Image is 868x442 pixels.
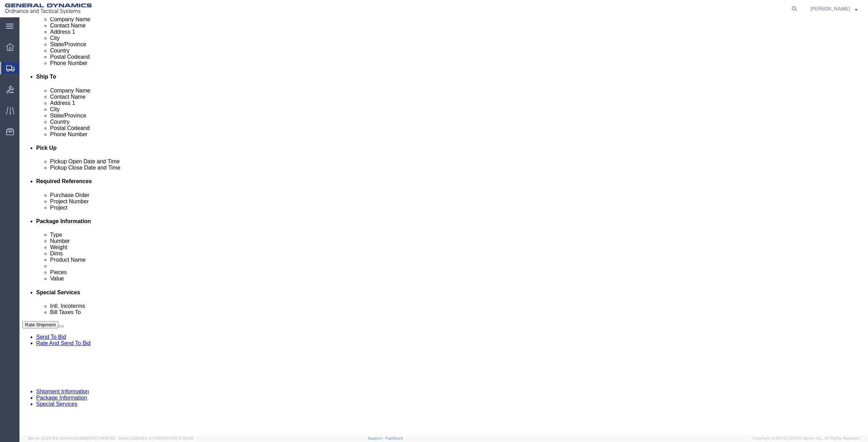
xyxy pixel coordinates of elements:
a: Feedback [385,436,403,440]
img: logo [5,3,92,14]
button: [PERSON_NAME] [810,5,858,13]
span: [DATE] 10:20:09 [165,436,193,440]
iframe: FS Legacy Container [19,17,868,435]
span: Copyright © [DATE]-[DATE] Agistix Inc., All Rights Reserved [753,435,860,441]
span: Server: 2025.18.0-bb0e0c2bd68 [28,436,115,440]
span: [DATE] 09:52:52 [86,436,115,440]
a: Support [368,436,385,440]
span: Client: 2025.18.0-27d3021 [118,436,193,440]
span: Nicholas Bohmer [810,5,850,13]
